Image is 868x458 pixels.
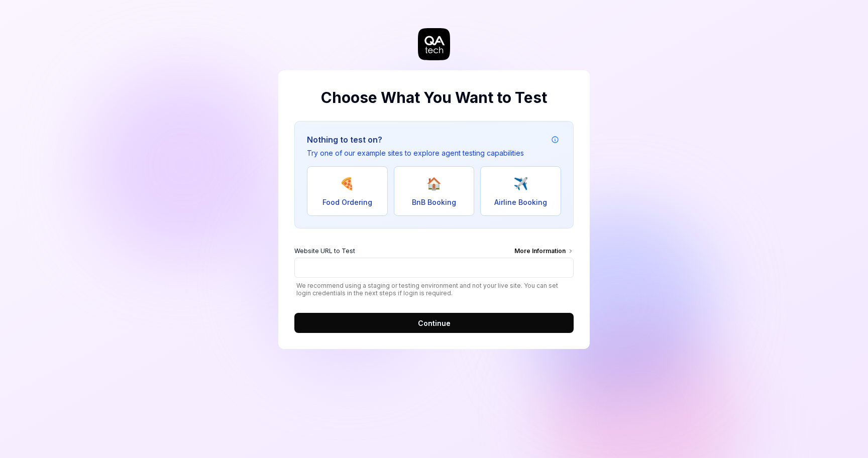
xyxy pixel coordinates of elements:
[307,166,388,216] button: 🍕Food Ordering
[294,313,574,333] button: Continue
[307,134,524,146] h3: Nothing to test on?
[340,175,355,193] span: 🍕
[307,148,524,158] p: Try one of our example sites to explore agent testing capabilities
[294,282,574,297] span: We recommend using a staging or testing environment and not your live site. You can set login cre...
[294,247,355,258] span: Website URL to Test
[418,318,451,328] span: Continue
[294,86,574,109] h2: Choose What You Want to Test
[480,166,561,216] button: ✈️Airline Booking
[426,175,442,193] span: 🏠
[322,197,372,207] span: Food Ordering
[294,258,574,278] input: Website URL to TestMore Information
[549,134,561,146] button: Example attribution information
[513,175,528,193] span: ✈️
[514,247,574,258] div: More Information
[394,166,475,216] button: 🏠BnB Booking
[412,197,456,207] span: BnB Booking
[494,197,547,207] span: Airline Booking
